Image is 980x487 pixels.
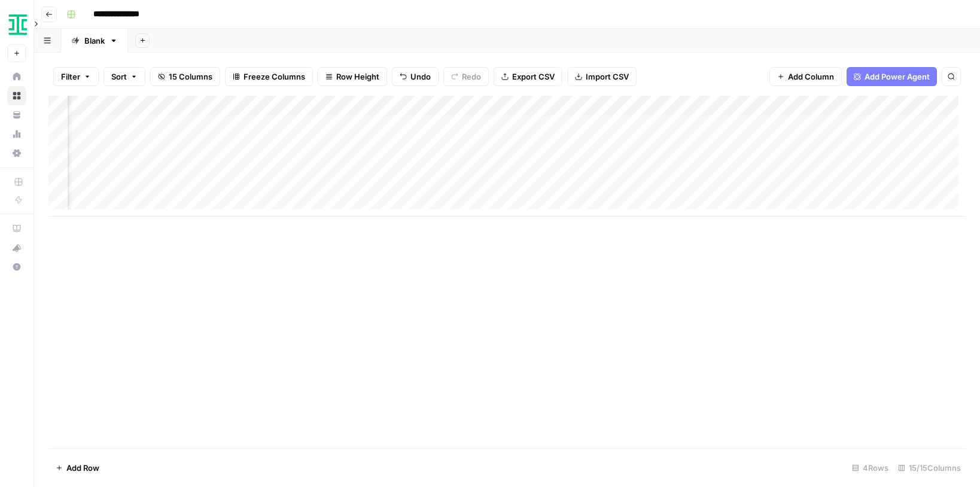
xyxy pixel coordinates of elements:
button: Filter [53,67,99,86]
button: Row Height [318,67,387,86]
a: AirOps Academy [7,219,26,238]
button: Import CSV [567,67,637,86]
span: Filter [61,71,80,83]
button: Add Row [48,458,106,477]
span: Sort [111,71,127,83]
div: What's new? [8,239,26,257]
span: Export CSV [512,71,555,83]
button: What's new? [7,238,26,257]
a: Home [7,67,26,86]
span: Redo [462,71,481,83]
span: 15 Columns [169,71,212,83]
button: Sort [104,67,145,86]
button: Help + Support [7,257,26,276]
span: Freeze Columns [244,71,305,83]
span: Import CSV [586,71,629,83]
button: Freeze Columns [225,67,313,86]
span: Add Row [66,462,99,474]
a: Your Data [7,105,26,124]
button: Redo [443,67,489,86]
a: Blank [61,29,128,53]
div: Blank [84,35,105,47]
div: 15/15 Columns [893,458,966,477]
button: Undo [392,67,439,86]
button: 15 Columns [150,67,220,86]
span: Add Power Agent [865,71,930,83]
button: Export CSV [494,67,562,86]
button: Add Power Agent [847,67,937,86]
span: Undo [410,71,431,83]
span: Row Height [336,71,379,83]
button: Workspace: Ironclad [7,10,26,39]
button: Add Column [769,67,842,86]
a: Settings [7,144,26,163]
a: Browse [7,86,26,105]
a: Usage [7,124,26,144]
span: Add Column [788,71,834,83]
img: Ironclad Logo [7,14,29,35]
div: 4 Rows [847,458,893,477]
